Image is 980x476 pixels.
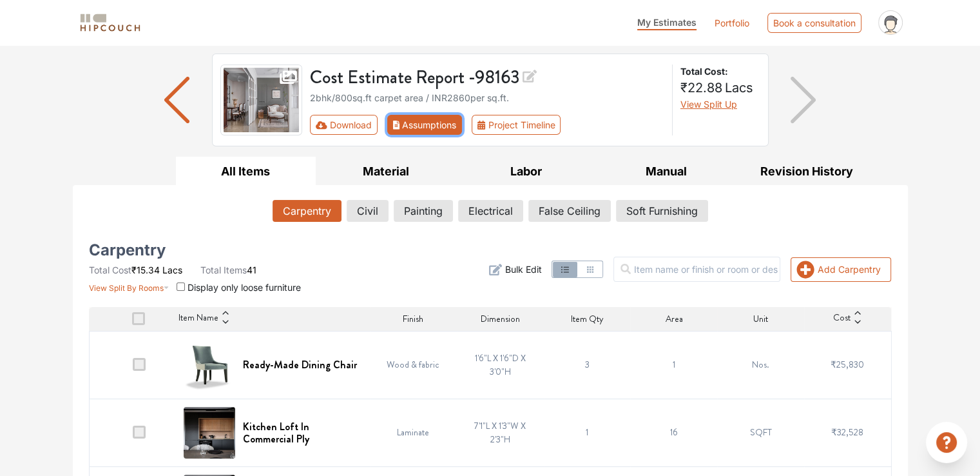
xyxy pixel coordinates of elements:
[387,115,463,135] button: Assumptions
[370,399,457,466] td: Laminate
[184,339,235,391] img: Ready-Made Dining Chair
[243,421,362,445] h6: Kitchen Loft In Commercial Ply
[680,97,737,111] button: View Split Up
[78,12,142,34] img: logo-horizontal.svg
[472,115,561,135] button: Project Timeline
[753,312,768,326] span: Unit
[184,407,235,459] img: Kitchen Loft In Commercial Ply
[637,17,697,28] span: My Estimates
[528,200,611,222] button: False Ceiling
[89,264,131,275] span: Total Cost
[89,283,164,293] span: View Split By Rooms
[310,91,664,104] div: 2bhk / 800 sq.ft carpet area / INR 2860 per sq.ft.
[394,200,453,222] button: Painting
[200,264,247,275] span: Total Items
[630,399,717,466] td: 16
[403,312,423,326] span: Finish
[791,257,891,282] button: Add Carpentry
[131,264,160,275] span: ₹15.34
[456,157,597,186] button: Labor
[310,64,664,88] h3: Cost Estimate Report - 98163
[725,80,753,95] span: Lacs
[162,264,182,275] span: Lacs
[457,399,544,466] td: 7'1"L X 1'3"W X 2'3"H
[831,426,863,439] span: ₹32,528
[791,77,816,123] img: arrow right
[715,16,749,30] a: Portfolio
[310,115,378,135] button: Download
[316,157,456,186] button: Material
[717,399,804,466] td: SQFT
[178,311,218,326] span: Item Name
[680,80,722,95] span: ₹22.88
[544,399,631,466] td: 1
[571,312,604,326] span: Item Qty
[164,77,189,123] img: arrow left
[630,331,717,399] td: 1
[347,200,389,222] button: Civil
[310,115,571,135] div: First group
[273,200,341,222] button: Carpentry
[613,257,780,282] input: Item name or finish or room or description
[187,282,301,293] span: Display only loose furniture
[833,311,850,326] span: Cost
[220,64,303,135] img: gallery
[596,157,736,186] button: Manual
[831,358,864,371] span: ₹25,830
[457,331,544,399] td: 1'6"L X 1'6"D X 3'0"H
[78,8,142,37] span: logo-horizontal.svg
[717,331,804,399] td: Nos.
[544,331,631,399] td: 3
[89,245,166,255] h5: Carpentry
[504,263,541,276] span: Bulk Edit
[370,331,457,399] td: Wood & fabric
[310,115,664,135] div: Toolbar with button groups
[200,263,256,277] li: 41
[458,200,523,222] button: Electrical
[680,64,758,78] strong: Total Cost:
[89,277,169,294] button: View Split By Rooms
[680,99,737,110] span: View Split Up
[736,157,877,186] button: Revision History
[489,263,541,276] button: Bulk Edit
[616,200,708,222] button: Soft Furnishing
[481,312,520,326] span: Dimension
[243,359,357,371] h6: Ready-Made Dining Chair
[665,312,682,326] span: Area
[176,157,316,186] button: All Items
[767,13,861,33] div: Book a consultation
